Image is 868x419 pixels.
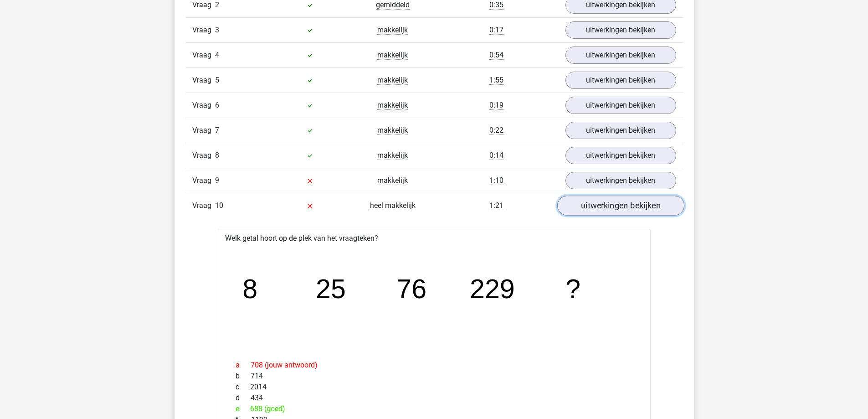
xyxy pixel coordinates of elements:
tspan: 8 [242,274,257,304]
a: uitwerkingen bekijken [565,21,676,39]
span: 2 [215,0,219,9]
span: 5 [215,76,219,84]
span: makkelijk [377,26,408,35]
span: 6 [215,101,219,109]
tspan: 25 [316,274,346,304]
span: 0:35 [489,0,503,10]
span: 0:54 [489,51,503,60]
tspan: ? [565,274,580,304]
a: uitwerkingen bekijken [565,172,676,189]
span: c [236,382,250,393]
span: 3 [215,26,219,34]
span: 0:19 [489,101,503,110]
a: uitwerkingen bekijken [557,196,684,216]
span: 7 [215,126,219,134]
div: 714 [229,371,640,382]
span: e [236,403,250,414]
span: 1:10 [489,176,503,185]
span: 8 [215,151,219,160]
span: Vraag [192,75,215,86]
span: b [236,371,251,382]
span: 9 [215,176,219,185]
span: 1:21 [489,201,503,210]
div: 434 [229,393,640,403]
div: 2014 [229,382,640,393]
span: makkelijk [377,151,408,160]
span: 1:55 [489,76,503,85]
span: Vraag [192,50,215,61]
span: a [236,360,251,371]
span: makkelijk [377,126,408,135]
a: uitwerkingen bekijken [565,122,676,139]
span: 0:22 [489,126,503,135]
span: Vraag [192,200,215,211]
span: 10 [215,201,223,210]
tspan: 76 [396,274,426,304]
div: 708 (jouw antwoord) [229,360,640,371]
tspan: 229 [470,274,515,304]
span: 0:14 [489,151,503,160]
a: uitwerkingen bekijken [565,147,676,164]
a: uitwerkingen bekijken [565,72,676,89]
div: 688 (goed) [229,403,640,414]
span: makkelijk [377,51,408,60]
span: 4 [215,51,219,59]
span: 0:17 [489,26,503,35]
a: uitwerkingen bekijken [565,47,676,64]
span: makkelijk [377,176,408,185]
span: Vraag [192,125,215,136]
span: Vraag [192,100,215,111]
span: Vraag [192,25,215,36]
span: Vraag [192,175,215,186]
a: uitwerkingen bekijken [565,97,676,114]
span: makkelijk [377,101,408,110]
span: d [236,393,251,403]
span: Vraag [192,150,215,161]
span: heel makkelijk [370,201,416,210]
span: makkelijk [377,76,408,85]
span: gemiddeld [376,0,410,10]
